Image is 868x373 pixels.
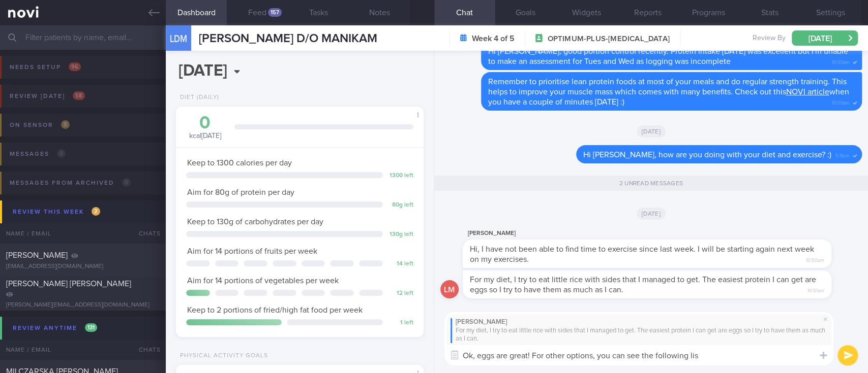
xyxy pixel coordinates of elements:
div: 80 g left [388,201,413,209]
div: 130 g left [388,231,413,239]
div: Messages [7,147,68,161]
div: [PERSON_NAME] [463,227,862,240]
span: Aim for 80g of protein per day [187,188,294,196]
span: [PERSON_NAME] [PERSON_NAME] [6,280,131,288]
div: 1 left [388,319,413,327]
div: Chats [125,223,166,244]
span: [PERSON_NAME] D/O MANIKAM [199,32,377,45]
div: 157 [268,8,282,17]
span: Keep to 2 portions of fried/high fat food per week [187,306,363,314]
div: Messages from Archived [7,176,133,190]
div: For my diet, I try to eat little rice with sides that I managed to get. The easiest protein I can... [451,327,827,344]
div: Chats [125,340,166,360]
div: kcal [DATE] [186,114,224,141]
div: 12 left [388,290,413,297]
span: [PERSON_NAME] [6,251,68,259]
span: Aim for 14 portions of vegetables per week [187,277,339,285]
div: [EMAIL_ADDRESS][DOMAIN_NAME] [6,263,160,270]
span: 0 [57,149,66,158]
div: Review this week [10,205,103,219]
div: Review [DATE] [7,89,87,103]
div: Needs setup [7,60,83,74]
div: 1300 left [388,172,413,180]
span: Keep to 130g of carbohydrates per day [187,218,323,226]
div: On sensor [7,118,72,132]
div: LM [440,280,459,299]
div: LDM [163,19,194,58]
div: Diet (Daily) [176,94,219,101]
span: 5:11pm [835,150,850,159]
span: For my diet, I try to eat little rice with sides that I managed to get. The easiest protein I can... [470,276,816,294]
div: Physical Activity Goals [176,352,268,360]
span: 2 [92,207,100,216]
span: 96 [69,62,81,71]
span: 10:03am [832,97,850,107]
span: 58 [73,91,85,100]
span: Remember to prioritise lean protein foods at most of your meals and do regular strength training.... [488,78,849,106]
span: [DATE] [637,208,666,220]
span: Hi [PERSON_NAME], how are you doing with your diet and exercise? :) [583,151,831,159]
span: 8 [61,120,70,129]
span: Review By [753,34,786,43]
span: OPTIMUM-PLUS-[MEDICAL_DATA] [547,34,669,44]
div: 14 left [388,260,413,268]
span: 131 [85,323,97,332]
div: [PERSON_NAME][EMAIL_ADDRESS][DOMAIN_NAME] [6,301,160,309]
span: 10:03am [832,56,850,66]
a: NOVI article [786,88,829,96]
span: Aim for 14 portions of fruits per week [187,247,317,255]
div: Review anytime [10,321,100,335]
span: 10:51am [807,285,824,294]
div: 0 [186,114,224,132]
div: [PERSON_NAME] [451,318,827,326]
span: 0 [122,178,131,187]
button: [DATE] [792,30,858,46]
strong: Week 4 of 5 [472,33,515,44]
span: Keep to 1300 calories per day [187,159,292,167]
span: 10:50am [806,254,824,264]
span: [DATE] [637,125,666,138]
span: Hi, I have not been able to find time to exercise since last week. I will be starting again next ... [470,245,814,263]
